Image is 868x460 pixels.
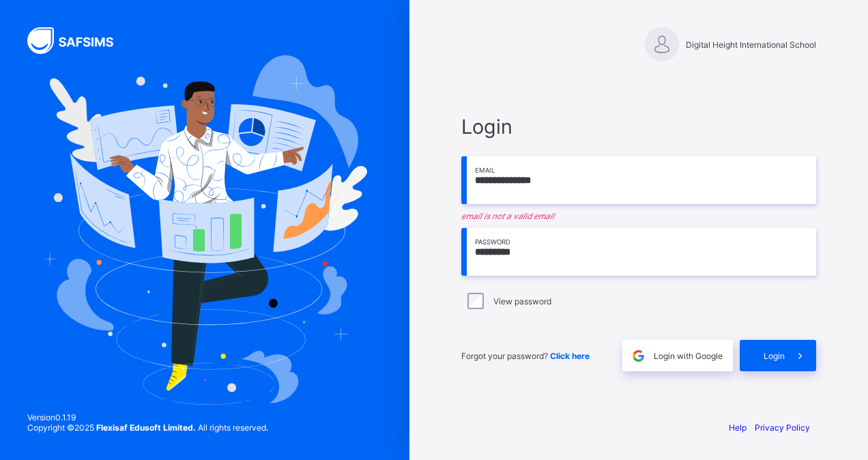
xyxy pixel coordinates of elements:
span: Forgot your password? [461,351,590,361]
a: Help [729,422,747,433]
em: email is not a valid email [461,211,816,221]
img: google.396cfc9801f0270233282035f929180a.svg [631,348,646,364]
span: Login with Google [654,351,723,361]
label: View password [493,296,551,306]
span: Login [764,351,785,361]
strong: Flexisaf Edusoft Limited. [96,422,196,433]
a: Privacy Policy [755,422,810,433]
img: Hero Image [42,55,367,405]
span: Copyright © 2025 All rights reserved. [27,422,268,433]
a: Click here [550,351,590,361]
img: SAFSIMS Logo [27,27,130,54]
span: Digital Height International School [686,40,816,50]
span: Login [461,115,816,139]
span: Version 0.1.19 [27,412,268,422]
